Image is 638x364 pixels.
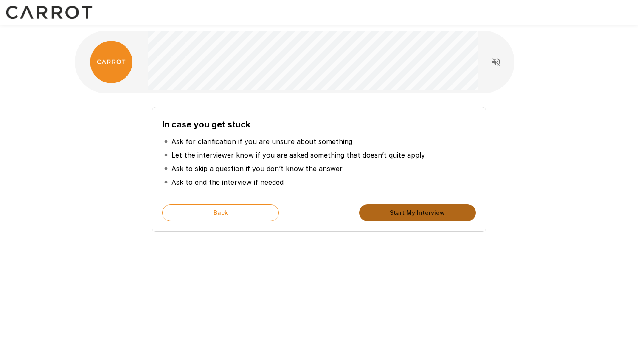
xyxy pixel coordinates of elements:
[162,119,250,130] b: In case you get stuck
[171,177,284,187] p: Ask to end the interview if needed
[171,150,425,160] p: Let the interviewer know if you are asked something that doesn’t quite apply
[488,54,505,71] button: Read questions aloud
[171,164,343,174] p: Ask to skip a question if you don’t know the answer
[171,136,352,147] p: Ask for clarification if you are unsure about something
[90,41,132,83] img: carrot_logo.png
[359,204,476,221] button: Start My Interview
[162,204,279,221] button: Back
